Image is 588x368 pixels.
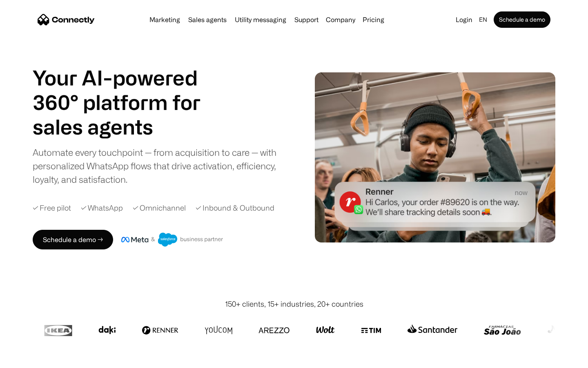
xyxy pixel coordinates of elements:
[146,16,183,23] a: Marketing
[33,146,290,186] div: Automate every touchpoint — from acquisition to care — with personalized WhatsApp flows that driv...
[323,14,358,25] div: Company
[33,114,220,139] h1: sales agents
[33,230,113,249] a: Schedule a demo →
[16,354,49,365] ul: Language list
[81,202,123,213] div: ✓ WhatsApp
[33,114,220,139] div: carousel
[232,16,290,23] a: Utility messaging
[494,11,550,28] a: Schedule a demo
[479,14,487,25] div: en
[359,16,388,23] a: Pricing
[8,353,49,365] aside: Language selected: English
[476,14,492,25] div: en
[291,16,322,23] a: Support
[133,202,186,213] div: ✓ Omnichannel
[33,202,71,213] div: ✓ Free pilot
[33,65,220,114] h1: Your AI-powered 360° platform for
[452,14,476,25] a: Login
[38,13,95,26] a: home
[33,114,220,139] div: 1 of 4
[121,233,223,247] img: Meta and Salesforce business partner badge.
[185,16,230,23] a: Sales agents
[196,202,274,213] div: ✓ Inbound & Outbound
[326,14,355,25] div: Company
[225,298,363,310] div: 150+ clients, 15+ industries, 20+ countries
